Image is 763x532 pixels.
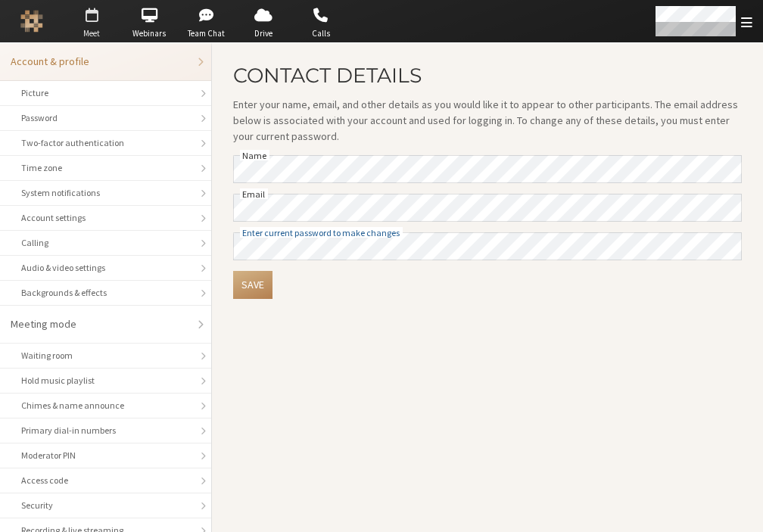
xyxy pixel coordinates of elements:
[11,316,190,332] div: Meeting mode
[21,111,190,125] div: Password
[21,374,190,387] div: Hold music playlist
[21,211,190,225] div: Account settings
[233,271,272,299] button: Save
[21,499,190,512] div: Security
[180,27,233,40] span: Team Chat
[21,86,190,100] div: Picture
[21,474,190,487] div: Access code
[233,232,742,260] input: Enter current password to make changes
[233,155,742,183] input: Name
[21,449,190,462] div: Moderator PIN
[21,349,190,362] div: Waiting room
[21,261,190,275] div: Audio & video settings
[233,194,742,222] input: Email
[21,186,190,200] div: System notifications
[123,27,176,40] span: Webinars
[21,236,190,250] div: Calling
[65,27,118,40] span: Meet
[21,286,190,300] div: Backgrounds & effects
[21,424,190,437] div: Primary dial-in numbers
[20,10,43,33] img: Iotum
[11,54,190,70] div: Account & profile
[237,27,290,40] span: Drive
[21,399,190,412] div: Chimes & name announce
[233,64,742,86] h2: Contact details
[21,136,190,150] div: Two-factor authentication
[294,27,347,40] span: Calls
[233,97,742,145] p: Enter your name, email, and other details as you would like it to appear to other participants. T...
[21,161,190,175] div: Time zone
